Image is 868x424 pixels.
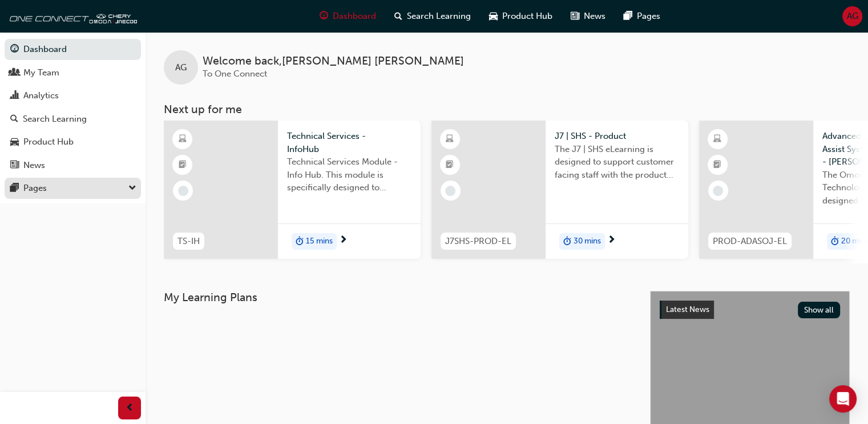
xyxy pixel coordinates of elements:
[637,10,660,23] span: Pages
[10,114,18,125] span: search-icon
[23,89,59,102] div: Analytics
[5,178,141,199] button: Pages
[555,143,679,182] span: The J7 | SHS eLearning is designed to support customer facing staff with the product and sales in...
[666,305,709,314] span: Latest News
[10,137,19,147] span: car-icon
[203,55,464,68] span: Welcome back , [PERSON_NAME] [PERSON_NAME]
[287,155,411,194] span: Technical Services Module - Info Hub. This module is specifically designed to address the require...
[713,132,721,147] span: learningResourceType_ELEARNING-icon
[5,109,141,130] a: Search Learning
[126,401,134,415] span: prev-icon
[203,69,267,79] span: To One Connect
[831,234,839,249] span: duration-icon
[502,10,552,23] span: Product Hub
[23,135,74,149] div: Product Hub
[713,186,723,196] span: learningRecordVerb_NONE-icon
[310,5,385,28] a: guage-iconDashboard
[23,113,87,126] div: Search Learning
[660,301,840,319] a: Latest NewsShow all
[5,37,141,178] button: DashboardMy TeamAnalyticsSearch LearningProduct HubNews
[394,9,402,23] span: search-icon
[5,155,141,176] a: News
[446,132,454,147] span: learningResourceType_ELEARNING-icon
[178,186,188,196] span: learningRecordVerb_NONE-icon
[555,130,679,143] span: J7 | SHS - Product
[5,85,141,106] a: Analytics
[445,235,511,248] span: J7SHS-PROD-EL
[10,91,19,101] span: chart-icon
[287,130,411,155] span: Technical Services - InfoHub
[624,9,632,23] span: pages-icon
[385,5,480,28] a: search-iconSearch Learning
[175,61,187,74] span: AG
[333,10,376,23] span: Dashboard
[146,103,868,116] h3: Next up for me
[164,291,632,304] h3: My Learning Plans
[10,45,19,55] span: guage-icon
[574,235,601,248] span: 30 mins
[5,131,141,153] a: Product Hub
[489,9,498,23] span: car-icon
[23,159,45,172] div: News
[571,9,579,23] span: news-icon
[5,39,141,60] a: Dashboard
[5,62,141,83] a: My Team
[563,234,571,249] span: duration-icon
[480,5,562,28] a: car-iconProduct Hub
[445,186,455,196] span: learningRecordVerb_NONE-icon
[306,235,333,248] span: 15 mins
[339,235,348,246] span: next-icon
[713,158,721,173] span: booktick-icon
[179,158,187,173] span: booktick-icon
[10,183,19,194] span: pages-icon
[446,158,454,173] span: booktick-icon
[128,181,136,196] span: down-icon
[179,132,187,147] span: learningResourceType_ELEARNING-icon
[407,10,471,23] span: Search Learning
[562,5,615,28] a: news-iconNews
[842,6,862,26] button: AG
[6,5,137,27] img: oneconnect
[847,10,858,23] span: AG
[713,235,787,248] span: PROD-ADASOJ-EL
[177,235,200,248] span: TS-IH
[296,234,304,249] span: duration-icon
[829,385,857,413] div: Open Intercom Messenger
[320,9,328,23] span: guage-icon
[615,5,669,28] a: pages-iconPages
[23,66,59,79] div: My Team
[584,10,605,23] span: News
[431,121,688,259] a: J7SHS-PROD-ELJ7 | SHS - ProductThe J7 | SHS eLearning is designed to support customer facing staf...
[23,182,47,195] div: Pages
[607,235,616,246] span: next-icon
[164,121,421,259] a: TS-IHTechnical Services - InfoHubTechnical Services Module - Info Hub. This module is specificall...
[798,302,841,318] button: Show all
[10,161,19,171] span: news-icon
[10,68,19,78] span: people-icon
